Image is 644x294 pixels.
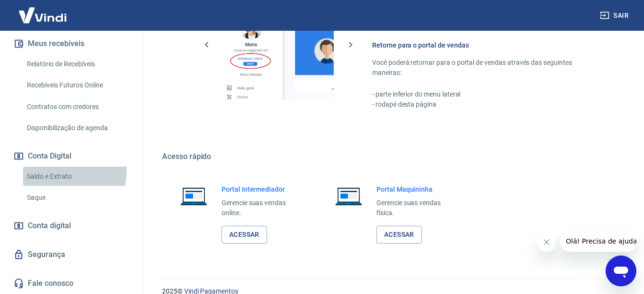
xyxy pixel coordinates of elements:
[162,152,621,161] h5: Acesso rápido
[12,146,132,167] button: Conta Digital
[12,273,132,294] a: Fale conosco
[537,233,556,252] iframe: Fechar mensagem
[23,97,132,117] a: Contratos com credores
[23,188,132,208] a: Saque
[372,89,598,99] p: - parte inferior do menu lateral
[23,167,132,186] a: Saldo e Extrato
[28,219,71,233] span: Conta digital
[12,244,132,265] a: Segurança
[372,99,598,110] p: - rodapé desta página
[12,0,74,30] img: Vindi
[6,7,81,14] span: Olá! Precisa de ajuda?
[23,75,132,95] a: Recebíveis Futuros Online
[372,40,598,50] h6: Retorne para o portal de vendas
[372,58,598,78] p: Você poderá retornar para o portal de vendas através das seguintes maneiras:
[174,184,214,208] img: Imagem de um notebook aberto
[222,226,267,244] a: Acessar
[376,184,455,194] h6: Portal Maquininha
[376,226,422,244] a: Acessar
[23,118,132,138] a: Disponibilização de agenda
[328,184,369,208] img: Imagem de um notebook aberto
[12,33,132,54] button: Meus recebíveis
[12,215,132,236] a: Conta digital
[598,7,632,24] button: Sair
[560,231,636,252] iframe: Mensagem da empresa
[222,184,300,194] h6: Portal Intermediador
[222,198,300,218] p: Gerencie suas vendas online.
[606,256,636,286] iframe: Botão para abrir a janela de mensagens
[376,198,455,218] p: Gerencie suas vendas física.
[23,54,132,74] a: Relatório de Recebíveis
